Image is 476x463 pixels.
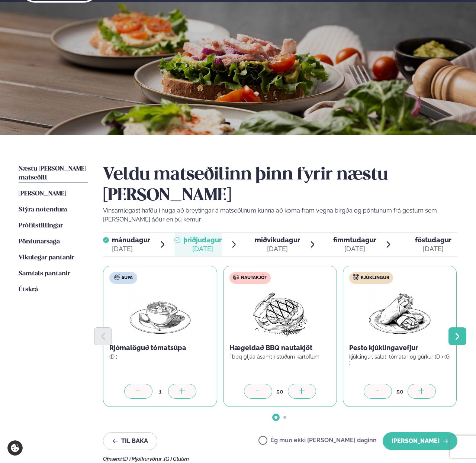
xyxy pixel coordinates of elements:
[103,432,157,450] button: Til baka
[333,245,376,253] div: [DATE]
[109,343,210,352] p: Rjómalöguð tómatsúpa
[19,253,74,262] a: Vikulegar pantanir
[19,191,66,197] span: [PERSON_NAME]
[233,274,239,280] img: beef.svg
[103,206,457,224] p: Vinsamlegast hafðu í huga að breytingar á matseðlinum kunna að koma fram vegna birgða og pöntunum...
[152,387,168,396] div: 1
[448,327,466,345] button: Next slide
[112,236,150,244] span: mánudagur
[19,207,67,213] span: Stýra notendum
[19,239,60,245] span: Pöntunarsaga
[19,221,63,230] a: Prófílstillingar
[255,245,300,253] div: [DATE]
[241,275,267,281] span: Nautakjöt
[19,205,67,214] a: Stýra notendum
[164,456,189,462] span: (G ) Glúten
[114,274,120,280] img: soup.svg
[94,327,112,345] button: Previous slide
[229,354,331,360] p: í bbq gljáa ásamt ristuðum kartöflum
[255,236,300,244] span: miðvikudagur
[7,440,23,456] a: Cookie settings
[19,255,74,261] span: Vikulegar pantanir
[19,271,70,277] span: Samtals pantanir
[392,387,408,396] div: 50
[103,165,457,206] h2: Veldu matseðilinn þinn fyrir næstu [PERSON_NAME]
[19,285,38,294] a: Útskrá
[109,354,210,360] p: (D )
[272,387,288,396] div: 50
[103,456,457,462] div: Ofnæmi:
[353,274,359,280] img: chicken.svg
[19,237,60,246] a: Pöntunarsaga
[128,290,193,337] img: Soup.png
[122,275,133,281] span: Súpa
[112,245,150,253] div: [DATE]
[247,290,313,337] img: Beef-Meat.png
[274,416,277,419] span: Go to slide 1
[283,416,286,419] span: Go to slide 2
[19,166,86,181] span: Næstu [PERSON_NAME] matseðill
[19,223,63,229] span: Prófílstillingar
[349,354,450,366] p: kjúklingur, salat, tómatar og gúrkur (D ) (G )
[229,343,331,352] p: Hægeldað BBQ nautakjöt
[183,236,222,244] span: þriðjudagur
[415,236,451,244] span: föstudagur
[367,290,432,337] img: Wraps.png
[415,245,451,253] div: [DATE]
[19,165,88,182] a: Næstu [PERSON_NAME] matseðill
[19,286,38,293] span: Útskrá
[361,275,389,281] span: Kjúklingur
[349,343,450,352] p: Pesto kjúklingavefjur
[383,432,457,450] button: [PERSON_NAME]
[183,245,222,253] div: [DATE]
[123,456,164,462] span: (D ) Mjólkurvörur ,
[19,269,70,278] a: Samtals pantanir
[19,190,66,198] a: [PERSON_NAME]
[333,236,376,244] span: fimmtudagur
